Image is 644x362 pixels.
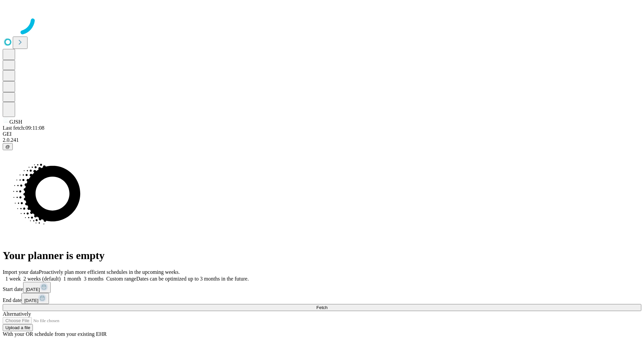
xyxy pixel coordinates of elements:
[3,324,33,331] button: Upload a file
[84,276,104,282] span: 3 months
[9,119,22,125] span: GJSH
[3,282,641,293] div: Start date
[63,276,81,282] span: 1 month
[3,293,641,304] div: End date
[3,331,107,337] span: With your OR schedule from your existing EHR
[3,311,31,317] span: Alternatively
[23,276,61,282] span: 2 weeks (default)
[3,269,39,275] span: Import your data
[3,131,641,137] div: GEI
[39,269,180,275] span: Proactively plan more efficient schedules in the upcoming weeks.
[3,304,641,311] button: Fetch
[23,282,51,293] button: [DATE]
[26,287,40,292] span: [DATE]
[5,276,21,282] span: 1 week
[21,293,49,304] button: [DATE]
[136,276,249,282] span: Dates can be optimized up to 3 months in the future.
[3,137,641,143] div: 2.0.241
[3,125,44,131] span: Last fetch: 09:11:08
[24,298,38,303] span: [DATE]
[3,143,13,150] button: @
[5,144,10,149] span: @
[106,276,136,282] span: Custom range
[3,249,641,262] h1: Your planner is empty
[316,305,327,310] span: Fetch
